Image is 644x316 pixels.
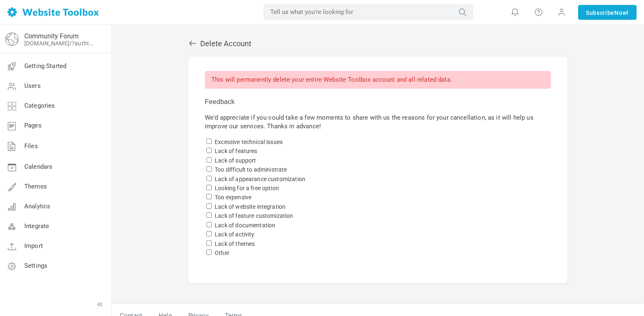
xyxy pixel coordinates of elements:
[24,183,47,190] span: Themes
[614,8,629,17] span: Now!
[215,222,275,229] label: Lack of documentation
[215,139,283,145] label: Excessive technical issues
[578,5,637,20] a: SubscribeNow!
[205,97,551,107] p: Feedback
[215,176,305,182] label: Lack of appearance customization
[215,241,255,247] label: Lack of themes
[205,71,551,89] p: This will permanently delete your entire Website Toolbox account and all related data.
[24,122,42,129] span: Pages
[215,231,254,238] label: Lack of activity
[215,166,287,173] label: Too difficult to administrate
[215,185,279,191] label: Looking for a free option
[215,194,251,200] label: Too expensive
[24,32,79,40] a: Community Forum
[188,39,567,48] h2: Delete Account
[24,262,47,269] span: Settings
[215,157,256,164] label: Lack of support
[24,102,55,109] span: Categories
[5,33,19,46] img: globe-icon.png
[188,57,567,283] div: We'd appreciate if you could take a few moments to share with us the reasons for your cancellatio...
[24,163,52,170] span: Calendars
[24,203,50,210] span: Analytics
[264,5,473,19] input: Tell us what you're looking for
[215,148,257,154] label: Lack of features
[24,82,41,90] span: Users
[215,212,293,219] label: Lack of feature customization
[24,142,38,150] span: Files
[24,62,66,70] span: Getting Started
[215,250,229,256] label: Other
[24,222,49,230] span: Integrate
[24,242,43,250] span: Import
[24,40,96,47] a: [DOMAIN_NAME]/?authtoken=fe0184cb7c4d4e875188764505f884ef&rememberMe=1
[215,203,286,210] label: Lack of website integration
